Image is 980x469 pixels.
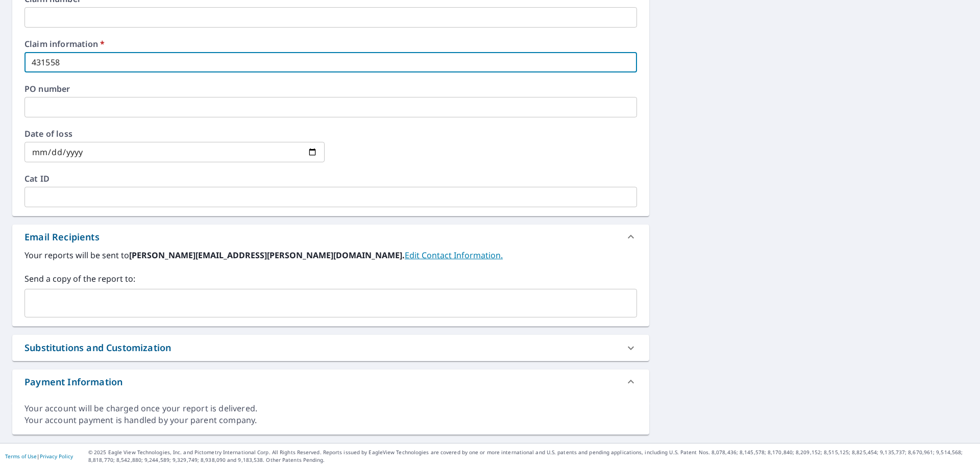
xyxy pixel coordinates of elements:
div: Email Recipients [24,230,100,244]
label: Send a copy of the report to: [24,273,637,285]
label: Your reports will be sent to [24,249,637,261]
div: Substitutions and Customization [12,335,649,361]
label: Cat ID [24,175,637,183]
div: Email Recipients [12,225,649,249]
p: | [5,453,73,459]
div: Your account payment is handled by your parent company. [24,414,637,426]
label: Date of loss [24,130,325,138]
b: [PERSON_NAME][EMAIL_ADDRESS][PERSON_NAME][DOMAIN_NAME]. [129,250,405,261]
p: © 2025 Eagle View Technologies, Inc. and Pictometry International Corp. All Rights Reserved. Repo... [88,449,975,464]
a: Terms of Use [5,453,37,460]
label: PO number [24,85,637,93]
div: Payment Information [12,369,649,394]
a: Privacy Policy [40,453,73,460]
div: Substitutions and Customization [24,341,171,355]
div: Payment Information [24,375,122,389]
a: EditContactInfo [405,250,503,261]
label: Claim information [24,40,637,48]
div: Your account will be charged once your report is delivered. [24,403,637,414]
